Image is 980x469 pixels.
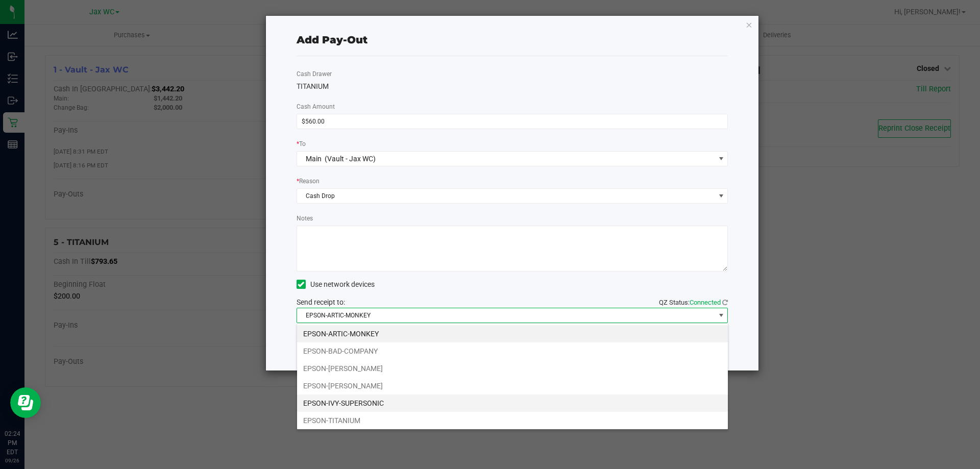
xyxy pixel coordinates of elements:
span: QZ Status: [659,299,728,306]
span: EPSON-ARTIC-MONKEY [297,308,715,323]
li: EPSON-[PERSON_NAME] [297,377,728,394]
label: To [297,139,306,149]
span: Cash Drop [297,189,715,203]
li: EPSON-TITANIUM [297,412,728,429]
span: Connected [690,299,721,306]
span: Cash Amount [297,103,335,110]
span: Main [306,155,322,163]
li: EPSON-[PERSON_NAME] [297,360,728,377]
li: EPSON-BAD-COMPANY [297,342,728,360]
li: EPSON-IVY-SUPERSONIC [297,394,728,412]
span: Send receipt to: [297,298,345,306]
span: (Vault - Jax WC) [325,155,376,163]
div: TITANIUM [297,81,728,92]
div: Add Pay-Out [297,32,367,47]
label: Use network devices [297,279,375,290]
label: Reason [297,177,320,186]
label: Notes [297,214,313,223]
label: Cash Drawer [297,69,332,79]
li: EPSON-ARTIC-MONKEY [297,325,728,342]
iframe: Resource center [10,387,41,418]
